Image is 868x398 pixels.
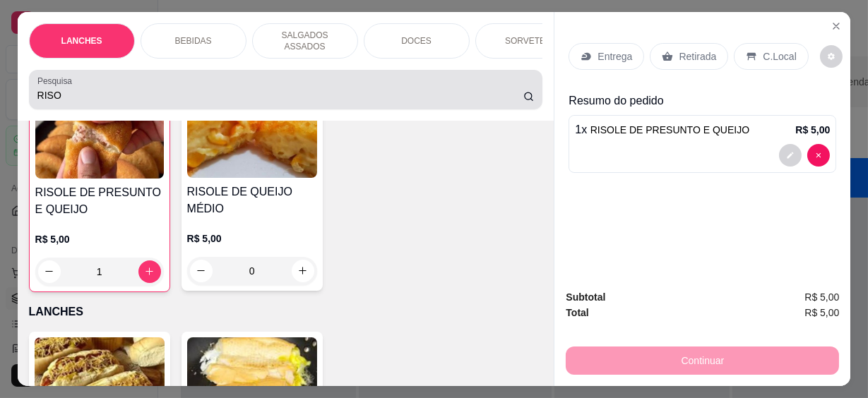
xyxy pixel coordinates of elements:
span: R$ 5,00 [804,289,839,305]
span: RISOLE DE PRESUNTO E QUEIJO [590,124,749,135]
p: R$ 5,00 [795,123,830,137]
button: increase-product-quantity [138,260,161,283]
strong: Total [566,307,588,318]
label: Pesquisa [37,75,77,87]
button: decrease-product-quantity [807,144,830,167]
p: Retirada [679,49,716,64]
p: BEBIDAS [175,35,212,47]
p: Entrega [598,49,632,64]
img: product-image [187,90,317,178]
input: Pesquisa [37,88,523,102]
strong: Subtotal [566,291,605,303]
h4: RISOLE DE PRESUNTO E QUEIJO [35,184,164,218]
p: LANCHES [61,35,102,47]
p: C.Local [763,49,796,64]
p: R$ 5,00 [35,232,164,246]
p: 1 x [575,121,749,138]
img: product-image [35,90,164,179]
p: R$ 5,00 [187,231,317,246]
p: SALGADOS ASSADOS [264,30,346,52]
button: Close [825,15,848,37]
p: DOCES [401,35,432,47]
button: decrease-product-quantity [190,260,213,282]
h4: RISOLE DE QUEIJO MÉDIO [187,183,317,217]
p: LANCHES [29,303,543,320]
span: R$ 5,00 [804,305,839,320]
p: SORVETES [505,35,551,47]
button: increase-product-quantity [292,260,314,282]
button: decrease-product-quantity [779,144,802,167]
p: Resumo do pedido [569,92,836,109]
button: decrease-product-quantity [820,45,843,68]
button: decrease-product-quantity [38,260,61,283]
